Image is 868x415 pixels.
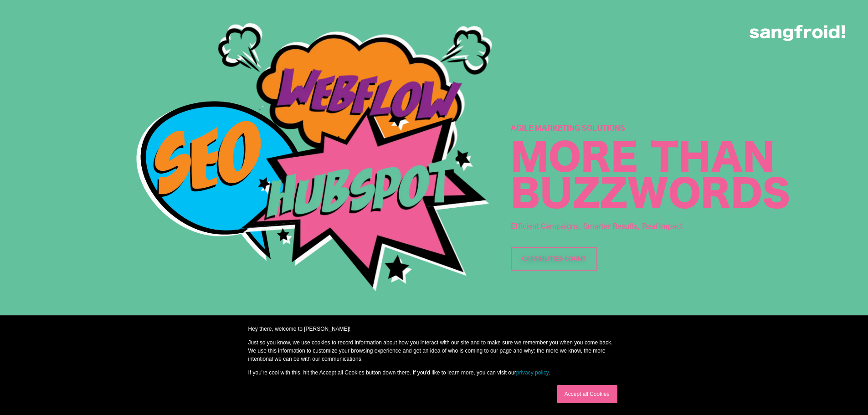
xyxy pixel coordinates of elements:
div: More Than Buzzwords [511,141,868,215]
a: Accept all Cookies [557,385,617,403]
p: Hey there, welcome to [PERSON_NAME]! [248,325,620,333]
p: If you're cool with this, hit the Accept all Cookies button down there. If you'd like to learn mo... [248,369,620,377]
div: Capabilities Count [522,254,586,263]
h3: Efficient Campaigns, Smarter Results, Real Impact [511,219,868,232]
a: Capabilities Count [511,247,597,271]
a: privacy policy [354,172,381,177]
a: privacy policy [516,369,549,376]
h2: Agile Marketing Solutions [511,124,868,133]
img: logo [750,25,845,41]
p: Just so you know, we use cookies to record information about how you interact with our site and t... [248,338,620,363]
